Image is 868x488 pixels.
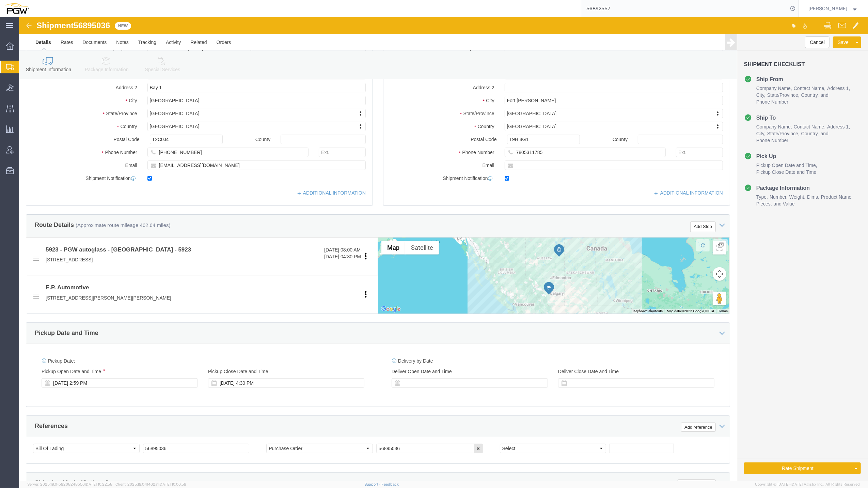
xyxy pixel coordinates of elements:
img: logo [5,3,29,14]
span: [DATE] 10:22:58 [85,482,112,486]
a: Feedback [381,482,399,486]
iframe: FS Legacy Container [19,17,868,481]
span: Copyright © [DATE]-[DATE] Agistix Inc., All Rights Reserved [755,482,860,487]
span: [DATE] 10:06:59 [159,482,186,486]
span: Server: 2025.19.0-b9208248b56 [27,482,112,486]
button: [PERSON_NAME] [808,4,859,13]
input: Search for shipment number, reference number [581,0,788,17]
a: Support [364,482,381,486]
span: Ksenia Gushchina-Kerecz [809,5,848,12]
span: Client: 2025.19.0-1f462a1 [115,482,186,486]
